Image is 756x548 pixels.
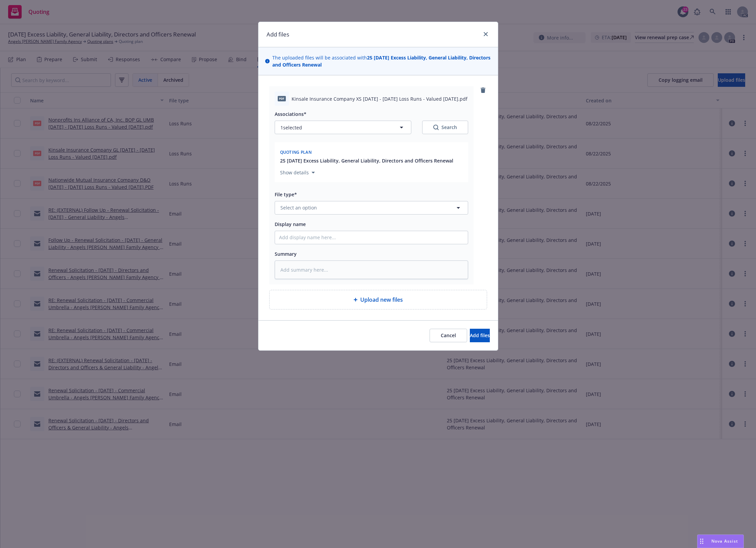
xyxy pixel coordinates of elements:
span: pdf [278,96,286,101]
button: 25 [DATE] Excess Liability, General Liability, Directors and Officers Renewal [280,157,453,164]
div: Upload new files [269,290,487,309]
span: Cancel [441,332,456,339]
button: Nova Assist [697,534,744,548]
div: Search [433,124,457,131]
div: Drag to move [697,535,706,548]
span: Select an option [280,204,317,211]
button: Show details [277,169,318,177]
span: Associations* [275,111,306,117]
strong: 25 [DATE] Excess Liability, General Liability, Directors and Officers Renewal [272,54,490,68]
span: Display name [275,221,306,227]
svg: Search [433,125,439,130]
h1: Add files [267,30,289,39]
button: 1selected [275,121,411,134]
button: Add files [470,329,490,342]
span: Quoting plan [280,149,312,155]
span: Summary [275,251,297,257]
a: remove [479,86,487,94]
span: 1 selected [280,124,302,131]
span: Add files [470,332,490,339]
button: Cancel [430,329,467,342]
input: Add display name here... [275,231,468,244]
button: Select an option [275,201,468,215]
span: Nova Assist [711,538,738,544]
a: close [482,30,490,38]
button: SearchSearch [422,121,468,134]
span: The uploaded files will be associated with [272,54,491,68]
span: Upload new files [360,296,403,304]
span: File type* [275,191,297,198]
span: Kinsale Insurance Company XS [DATE] - [DATE] Loss Runs - Valued [DATE].pdf [292,95,467,102]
